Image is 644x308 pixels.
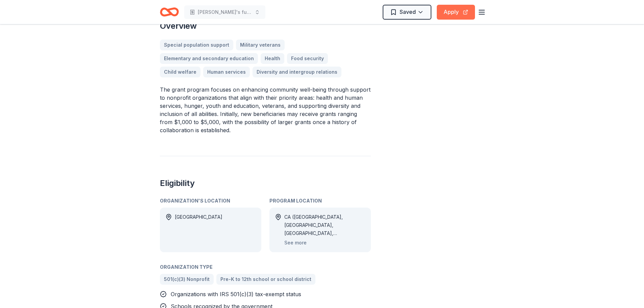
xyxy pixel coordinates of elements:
[175,213,222,247] div: [GEOGRAPHIC_DATA]
[160,178,371,189] h2: Eligibility
[184,5,265,19] button: [PERSON_NAME]'s fund
[160,197,261,205] div: Organization's Location
[269,197,371,205] div: Program Location
[160,86,371,134] p: The grant program focuses on enhancing community well-being through support to nonprofit organiza...
[220,275,311,283] span: Pre-K to 12th school or school district
[284,239,307,247] button: See more
[198,8,252,16] span: [PERSON_NAME]'s fund
[160,21,371,31] h2: Overview
[216,274,315,285] a: Pre-K to 12th school or school district
[160,4,179,20] a: Home
[400,7,416,16] span: Saved
[383,5,431,20] button: Saved
[437,5,475,20] button: Apply
[164,275,210,283] span: 501(c)(3) Nonprofit
[160,274,214,285] a: 501(c)(3) Nonprofit
[171,291,301,298] span: Organizations with IRS 501(c)(3) tax-exempt status
[160,263,371,271] div: Organization Type
[284,213,365,237] div: CA ([GEOGRAPHIC_DATA], [GEOGRAPHIC_DATA], [GEOGRAPHIC_DATA], [GEOGRAPHIC_DATA], [GEOGRAPHIC_DATA]...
